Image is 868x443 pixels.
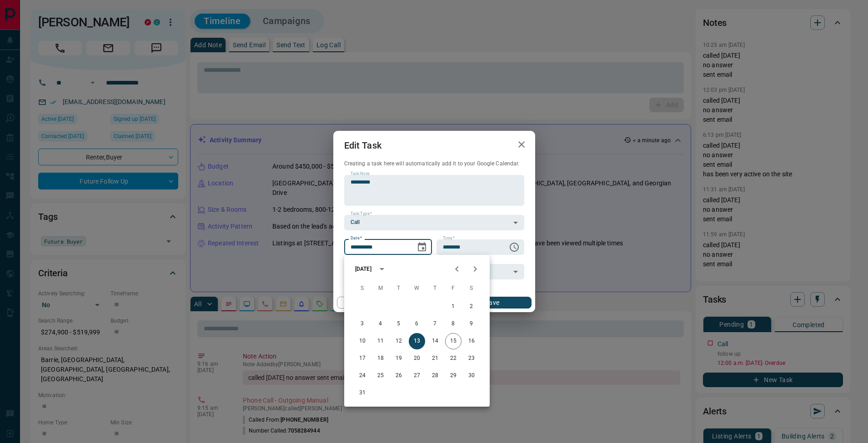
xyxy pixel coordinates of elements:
[466,260,484,278] button: Next month
[409,368,425,384] button: 27
[463,350,480,367] button: 23
[409,333,425,349] button: 13
[453,297,531,309] button: Save
[372,333,389,349] button: 11
[354,279,371,298] span: Sunday
[372,368,389,384] button: 25
[344,160,524,168] p: Creating a task here will automatically add it to your Google Calendar.
[351,171,369,177] label: Task Note
[372,350,389,367] button: 18
[333,131,392,160] h2: Edit Task
[445,316,462,332] button: 8
[354,368,371,384] button: 24
[372,316,389,332] button: 4
[463,279,480,298] span: Saturday
[427,333,443,349] button: 14
[427,279,443,298] span: Thursday
[354,316,371,332] button: 3
[445,333,462,349] button: 15
[391,350,407,367] button: 19
[391,333,407,349] button: 12
[427,350,443,367] button: 21
[391,316,407,332] button: 5
[445,299,462,315] button: 1
[337,297,415,309] button: Cancel
[445,350,462,367] button: 22
[354,385,371,401] button: 31
[409,350,425,367] button: 20
[344,215,524,230] div: Call
[427,316,443,332] button: 7
[409,279,425,298] span: Wednesday
[448,260,466,278] button: Previous month
[445,368,462,384] button: 29
[372,279,389,298] span: Monday
[463,333,480,349] button: 16
[351,235,362,241] label: Date
[463,299,480,315] button: 2
[391,279,407,298] span: Tuesday
[427,368,443,384] button: 28
[351,211,372,217] label: Task Type
[354,350,371,367] button: 17
[505,238,523,256] button: Choose time, selected time is 12:00 AM
[463,316,480,332] button: 9
[463,368,480,384] button: 30
[374,261,390,277] button: calendar view is open, switch to year view
[443,235,455,241] label: Time
[409,316,425,332] button: 6
[413,238,431,256] button: Choose date, selected date is Aug 13, 2025
[354,333,371,349] button: 10
[445,279,462,298] span: Friday
[391,368,407,384] button: 26
[355,265,371,273] div: [DATE]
